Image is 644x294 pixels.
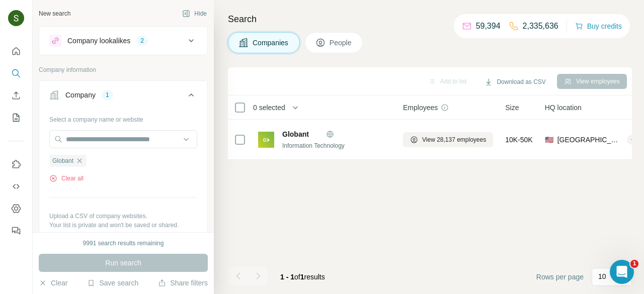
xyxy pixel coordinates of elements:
[536,272,584,282] span: Rows per page
[8,86,24,105] button: Enrich CSV
[87,278,138,288] button: Save search
[610,260,634,284] iframe: Intercom live chat
[65,90,96,100] div: Company
[102,90,113,100] div: 1
[403,103,438,113] span: Employees
[8,155,24,173] button: Use Surfe on LinkedIn
[477,74,552,89] button: Download as CSV
[575,19,622,33] button: Buy credits
[300,273,304,281] span: 1
[314,130,322,138] img: LinkedIn logo
[282,129,309,139] span: Globant
[49,212,197,221] p: Upload a CSV of company websites.
[39,65,208,74] p: Company information
[282,141,391,150] div: Information Technology
[49,111,197,124] div: Select a company name or website
[545,135,553,145] span: 🇺🇸
[175,6,214,21] button: Hide
[158,278,208,288] button: Share filters
[505,135,532,145] span: 10K-50K
[630,260,638,268] span: 1
[253,38,289,48] span: Companies
[523,20,558,32] p: 2,335,636
[8,64,24,82] button: Search
[39,29,207,53] button: Company lookalikes2
[258,132,274,148] img: Logo of Globant
[39,83,207,111] button: Company1
[136,36,148,45] div: 2
[83,239,164,248] div: 9991 search results remaining
[39,9,70,18] div: New search
[422,135,486,144] span: View 28,137 employees
[8,222,24,240] button: Feedback
[545,103,582,113] span: HQ location
[294,273,300,281] span: of
[8,200,24,218] button: Dashboard
[253,103,285,113] span: 0 selected
[67,36,130,46] div: Company lookalikes
[8,177,24,195] button: Use Surfe API
[8,10,24,26] img: Avatar
[330,38,353,48] span: People
[8,42,24,60] button: Quick start
[280,273,294,281] span: 1 - 1
[49,174,84,183] button: Clear all
[505,103,519,113] span: Size
[598,271,606,281] p: 10
[52,156,73,165] span: Globant
[557,135,623,145] span: [GEOGRAPHIC_DATA], [GEOGRAPHIC_DATA]
[476,20,501,32] p: 59,394
[228,12,632,26] h4: Search
[280,273,325,281] span: results
[49,221,197,230] p: Your list is private and won't be saved or shared.
[39,278,67,288] button: Clear
[8,109,24,127] button: My lists
[403,132,493,147] button: View 28,137 employees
